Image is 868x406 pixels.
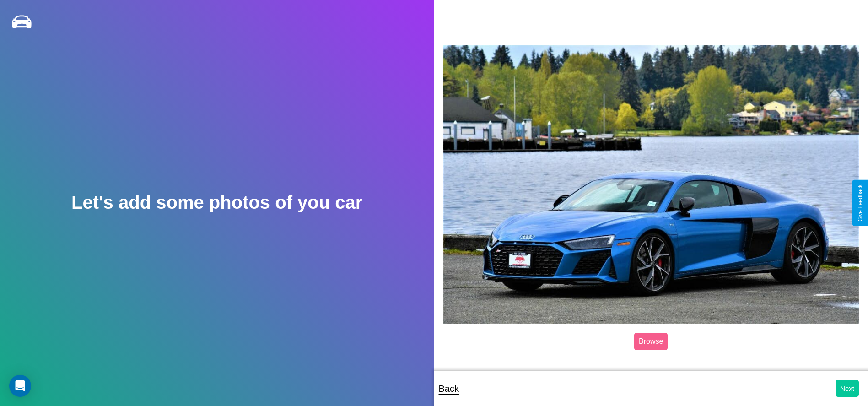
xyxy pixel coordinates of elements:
button: Next [836,380,859,397]
div: Open Intercom Messenger [9,375,31,397]
h2: Let's add some photos of you car [71,192,362,213]
label: Browse [634,333,668,350]
img: posted [443,45,859,324]
div: Give Feedback [857,184,863,222]
p: Back [439,380,459,397]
